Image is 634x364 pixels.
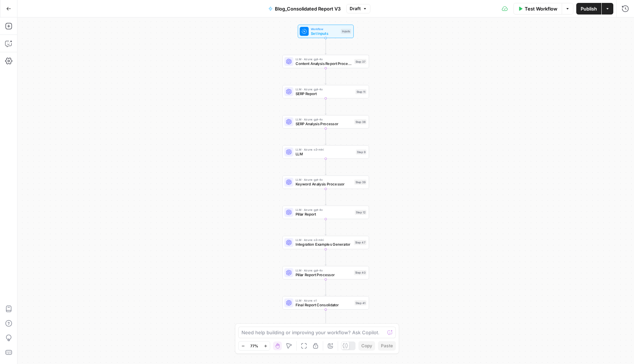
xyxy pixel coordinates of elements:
span: LLM · Azure: gpt-4o [296,57,352,61]
div: Step 11 [355,89,367,94]
div: Step 40 [354,270,367,275]
span: Draft [350,5,361,12]
span: Content Analysis Report Processor [296,61,352,66]
div: LLM · Azure: o3-miniIntegration Examples GeneratorStep 47 [283,236,369,249]
span: 77% [250,343,258,349]
span: SERP Report [296,91,353,96]
g: Edge from step_40 to step_41 [325,279,327,296]
div: Step 38 [354,119,367,124]
div: Step 41 [354,300,366,306]
g: Edge from start to step_37 [325,38,327,54]
button: Publish [576,3,601,15]
button: Copy [358,341,375,351]
span: Pillar Report [296,212,353,217]
span: Test Workflow [525,5,557,12]
g: Edge from step_11 to step_38 [325,98,327,115]
button: Paste [378,341,396,351]
div: Step 12 [355,210,366,215]
span: Integration Examples Generator [296,242,352,247]
div: LLM · Azure: gpt-4oPillar Report ProcessorStep 40 [283,266,369,279]
g: Edge from step_39 to step_12 [325,189,327,205]
span: LLM [296,151,354,157]
span: Blog_Consolidated Report V3 [275,5,341,12]
span: Copy [361,343,372,349]
span: Pillar Report Processor [296,272,352,277]
button: Draft [346,4,370,13]
div: LLM · Azure: gpt-4oSERP Analysis ProcessorStep 38 [283,115,369,128]
span: LLM · Azure: o1 [296,298,352,302]
span: LLM · Azure: gpt-4o [296,117,352,122]
div: LLM · Azure: o1Final Report ConsolidatorStep 41 [283,296,369,310]
span: Set Inputs [311,30,338,36]
span: LLM · Azure: gpt-4o [296,87,353,91]
g: Edge from step_47 to step_40 [325,249,327,266]
span: Keyword Analysis Processor [296,181,352,187]
span: Final Report Consolidator [296,302,352,307]
span: SERP Analysis Processor [296,121,352,126]
span: Workflow [311,26,338,31]
div: Inputs [341,29,351,34]
div: LLM · Azure: gpt-4oPillar ReportStep 12 [283,206,369,219]
button: Blog_Consolidated Report V3 [264,3,345,15]
div: Step 37 [354,59,367,64]
span: Publish [581,5,597,12]
div: Step 47 [354,240,367,245]
g: Edge from step_37 to step_11 [325,68,327,85]
span: LLM · Azure: o3-mini [296,147,354,152]
span: Paste [381,343,393,349]
div: WorkflowSet InputsInputs [283,25,369,38]
span: LLM · Azure: o3-mini [296,238,352,242]
span: LLM · Azure: gpt-4o [296,268,352,272]
button: Test Workflow [513,3,562,15]
div: LLM · Azure: o3-miniLLMStep 9 [283,145,369,159]
span: LLM · Azure: gpt-4o [296,208,353,212]
div: LLM · Azure: gpt-4oContent Analysis Report ProcessorStep 37 [283,55,369,68]
div: Step 39 [354,180,367,185]
span: LLM · Azure: gpt-4o [296,177,352,182]
g: Edge from step_38 to step_9 [325,128,327,145]
g: Edge from step_12 to step_47 [325,219,327,236]
div: Step 9 [356,150,366,155]
div: LLM · Azure: gpt-4oSERP ReportStep 11 [283,85,369,98]
div: LLM · Azure: gpt-4oKeyword Analysis ProcessorStep 39 [283,176,369,189]
g: Edge from step_41 to end [325,310,327,326]
g: Edge from step_9 to step_39 [325,159,327,175]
